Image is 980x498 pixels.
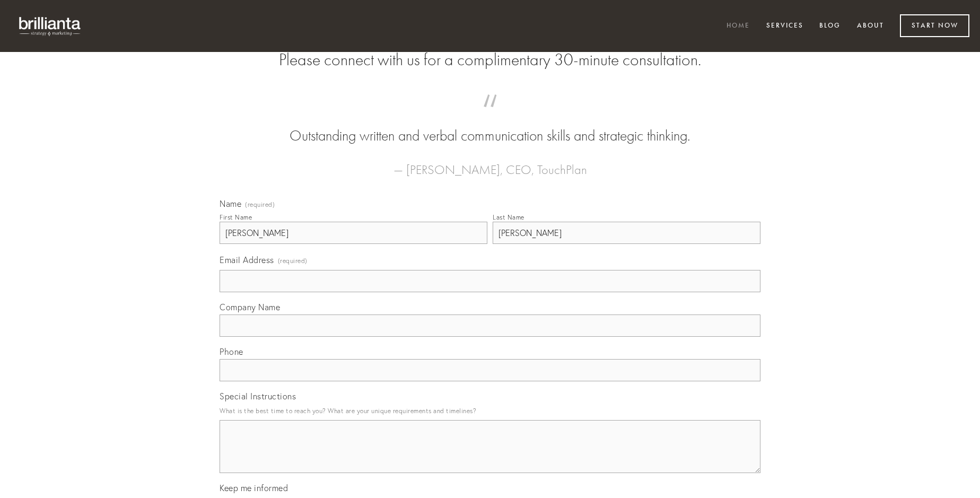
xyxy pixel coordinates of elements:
[220,404,760,418] p: What is the best time to reach you? What are your unique requirements and timelines?
[220,213,252,221] div: First Name
[237,105,743,126] span: “
[220,391,296,401] span: Special Instructions
[720,18,757,35] a: Home
[220,302,280,312] span: Company Name
[759,18,810,35] a: Services
[220,346,243,357] span: Phone
[11,11,90,41] img: brillianta - research, strategy, marketing
[220,198,241,209] span: Name
[278,254,308,268] span: (required)
[237,105,743,146] blockquote: Outstanding written and verbal communication skills and strategic thinking.
[812,18,847,35] a: Blog
[237,146,743,180] figcaption: — [PERSON_NAME], CEO, TouchPlan
[220,255,274,265] span: Email Address
[900,14,969,37] a: Start Now
[493,213,524,221] div: Last Name
[245,202,275,208] span: (required)
[850,18,891,35] a: About
[220,483,288,493] span: Keep me informed
[220,50,760,70] h2: Please connect with us for a complimentary 30-minute consultation.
